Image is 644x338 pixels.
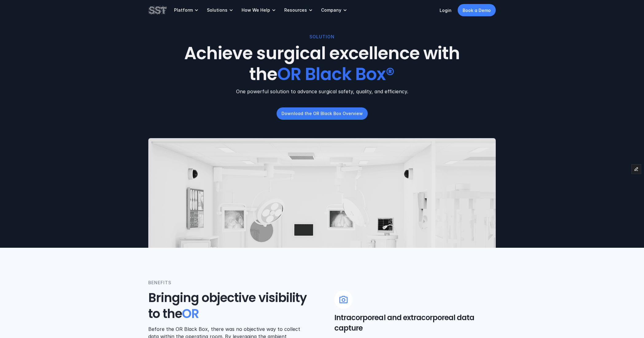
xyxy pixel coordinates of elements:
p: Solutions [207,7,227,13]
a: Login [440,8,452,13]
p: Resources [284,7,307,13]
p: Book a Demo [463,7,491,14]
h3: Bringing objective visibility to the [148,290,310,322]
img: Cartoon depiction of an operating room [148,138,496,326]
p: Download the OR Black Box Overview [281,110,363,117]
a: Book a Demo [458,4,496,16]
p: BENEFITS [148,279,171,286]
span: OR [182,305,199,322]
p: Company [321,7,341,13]
h1: Achieve surgical excellence with the [173,43,471,84]
a: Download the OR Black Box Overview [277,107,368,120]
span: OR Black Box® [277,62,394,86]
p: How We Help [242,7,270,13]
h5: Intracorporeal and extracorporeal data capture [334,313,496,333]
img: SST logo [148,5,167,15]
button: Edit Framer Content [632,165,641,174]
p: Platform [174,7,193,13]
p: SOLUTION [309,33,335,40]
p: One powerful solution to advance surgical safety, quality, and efficiency. [148,88,496,95]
